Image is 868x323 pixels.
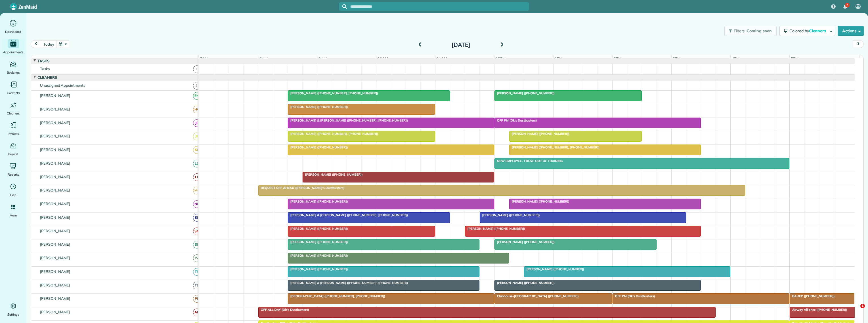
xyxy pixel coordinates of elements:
[789,294,835,298] span: BAHEP ([PHONE_NUMBER])
[2,80,24,96] a: Contacts
[376,56,389,61] span: 10am
[509,145,600,149] span: [PERSON_NAME] ([PHONE_NUMBER], [PHONE_NUMBER])
[494,294,579,298] span: Clubhouse-[GEOGRAPHIC_DATA] ([PHONE_NUMBER])
[2,161,24,177] a: Reports
[193,295,201,303] span: PB
[193,106,201,113] span: HC
[317,56,328,61] span: 9am
[790,56,800,61] span: 5pm
[3,49,24,55] span: Appointments
[258,308,309,312] span: OFF ALL DAY (Dk's Dustbusters)
[747,28,772,33] span: Coming soon
[494,281,555,285] span: [PERSON_NAME] ([PHONE_NUMBER])
[789,308,848,312] span: Airway Alliance ([PHONE_NUMBER])
[193,268,201,276] span: TP
[39,310,72,314] span: [PERSON_NAME]
[193,241,201,248] span: SP
[789,28,828,33] span: Colored by
[2,182,24,198] a: Help
[494,56,507,61] span: 12pm
[553,56,563,61] span: 1pm
[494,240,555,244] span: [PERSON_NAME] ([PHONE_NUMBER])
[2,121,24,137] a: Invoices
[39,83,86,88] span: Unassigned Appointments
[193,82,201,90] span: !
[435,56,448,61] span: 11am
[342,4,347,9] svg: Focus search
[2,100,24,116] a: Cleaners
[193,146,201,154] span: KB
[39,201,72,206] span: [PERSON_NAME]
[193,200,201,208] span: NN
[612,294,655,298] span: OFF PM (Dk's Dustbusters)
[613,56,622,61] span: 2pm
[288,145,348,149] span: [PERSON_NAME] ([PHONE_NUMBER])
[838,26,864,36] button: Actions
[2,141,24,157] a: Payroll
[853,40,864,48] button: next
[465,227,525,231] span: [PERSON_NAME] ([PHONE_NUMBER])
[288,240,348,244] span: [PERSON_NAME] ([PHONE_NUMBER])
[8,172,19,177] span: Reports
[288,227,348,231] span: [PERSON_NAME] ([PHONE_NUMBER])
[193,65,201,73] span: T
[734,28,746,33] span: Filters:
[5,29,21,35] span: Dashboard
[36,75,58,80] span: Cleaners
[288,254,348,258] span: [PERSON_NAME] ([PHONE_NUMBER])
[39,256,72,260] span: [PERSON_NAME]
[39,215,72,220] span: [PERSON_NAME]
[288,294,385,298] span: [GEOGRAPHIC_DATA] ([PHONE_NUMBER], [PHONE_NUMBER])
[479,213,540,217] span: [PERSON_NAME] ([PHONE_NUMBER])
[288,281,408,285] span: [PERSON_NAME] & [PERSON_NAME] ([PHONE_NUMBER], [PHONE_NUMBER])
[8,131,19,137] span: Invoices
[199,56,209,61] span: 7am
[846,3,848,7] span: 7
[39,134,72,138] span: [PERSON_NAME]
[193,214,201,222] span: SB
[7,110,20,116] span: Cleaners
[31,40,41,48] button: prev
[2,59,24,75] a: Bookings
[7,70,20,75] span: Bookings
[39,107,72,111] span: [PERSON_NAME]
[731,56,741,61] span: 4pm
[39,283,72,287] span: [PERSON_NAME]
[839,1,851,13] div: 7 unread notifications
[39,229,72,233] span: [PERSON_NAME]
[193,92,201,100] span: EM
[39,147,72,152] span: [PERSON_NAME]
[193,187,201,194] span: MB
[193,282,201,289] span: TD
[39,175,72,179] span: [PERSON_NAME]
[193,160,201,167] span: LS
[509,132,570,136] span: [PERSON_NAME] ([PHONE_NUMBER])
[36,59,51,63] span: Tasks
[672,56,682,61] span: 3pm
[10,192,17,198] span: Help
[509,199,570,203] span: [PERSON_NAME] ([PHONE_NUMBER])
[2,301,24,317] a: Settings
[339,4,347,9] button: Focus search
[7,90,20,96] span: Contacts
[193,254,201,262] span: TW
[39,242,72,246] span: [PERSON_NAME]
[39,161,72,165] span: [PERSON_NAME]
[8,151,18,157] span: Payroll
[288,105,348,109] span: [PERSON_NAME] ([PHONE_NUMBER])
[2,39,24,55] a: Appointments
[39,120,72,125] span: [PERSON_NAME]
[39,296,72,301] span: [PERSON_NAME]
[860,304,865,308] span: 1
[39,269,72,274] span: [PERSON_NAME]
[494,91,555,95] span: [PERSON_NAME] ([PHONE_NUMBER])
[193,119,201,127] span: JB
[856,4,860,9] span: KN
[494,118,537,122] span: OFF PM (Dk's Dustbusters)
[302,173,363,177] span: [PERSON_NAME] ([PHONE_NUMBER])
[39,93,72,98] span: [PERSON_NAME]
[849,304,862,317] iframe: Intercom live chat
[7,312,19,317] span: Settings
[39,188,72,192] span: [PERSON_NAME]
[193,228,201,235] span: SM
